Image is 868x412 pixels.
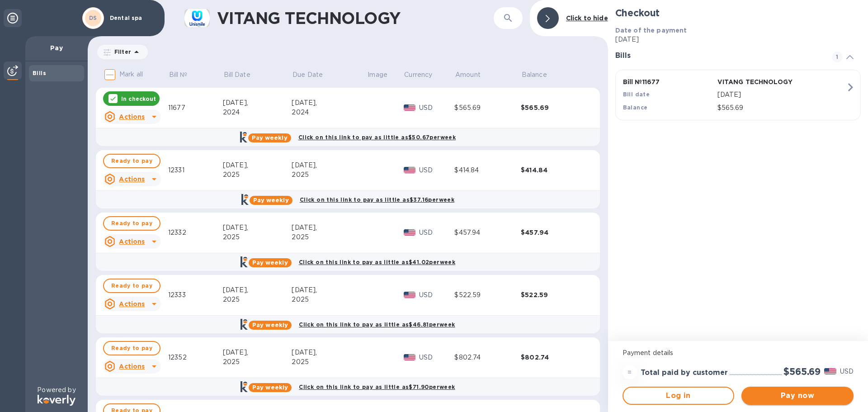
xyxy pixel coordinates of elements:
p: Bill № [169,70,188,80]
img: USD [824,368,836,374]
div: $414.84 [454,166,521,175]
div: 12331 [168,166,223,175]
button: Bill №11677VITANG TECHNOLOGYBill date[DATE]Balance$565.69 [615,70,861,120]
div: [DATE], [223,161,292,170]
b: Click on this link to pay as little as $71.90 per week [299,384,455,390]
span: Log in [631,390,726,401]
div: $565.69 [454,103,521,113]
div: 2025 [223,232,292,242]
p: Currency [404,70,432,80]
b: Date of the payment [615,27,687,34]
div: $522.59 [521,290,587,299]
button: Ready to pay [103,279,160,293]
p: USD [419,228,454,237]
button: Ready to pay [103,216,160,231]
img: USD [404,354,416,360]
b: Bills [33,70,46,76]
div: 11677 [168,103,223,113]
p: $565.69 [717,103,846,113]
div: [DATE], [292,98,367,108]
div: 2025 [223,357,292,367]
p: Pay [33,43,80,52]
span: Amount [455,70,492,80]
b: Click on this link to pay as little as $37.16 per week [300,196,454,203]
p: In checkout [121,95,156,103]
button: Ready to pay [103,154,160,168]
p: USD [419,290,454,300]
p: Bill № 11677 [623,77,714,86]
div: 2025 [292,232,367,242]
div: [DATE], [223,98,292,108]
p: VITANG TECHNOLOGY [717,77,808,86]
h1: VITANG TECHNOLOGY [217,9,455,28]
img: Logo [38,395,75,406]
b: Pay weekly [253,197,289,204]
h3: Total paid by customer [641,369,728,377]
b: Click on this link to pay as little as $50.67 per week [298,134,456,141]
div: 2025 [292,295,367,304]
div: 2025 [292,357,367,367]
span: Bill № [169,70,199,80]
span: Ready to pay [111,280,152,291]
h2: $565.69 [783,366,821,377]
h2: Checkout [615,7,861,19]
div: 2024 [292,108,367,117]
div: $414.84 [521,166,587,175]
div: $457.94 [521,228,587,237]
u: Actions [119,300,145,308]
img: USD [404,229,416,236]
p: Payment details [623,348,854,358]
b: Pay weekly [252,384,288,391]
span: 1 [832,52,843,62]
p: Mark all [119,70,143,79]
b: Pay weekly [252,322,288,328]
p: Filter [111,48,131,56]
img: USD [404,104,416,111]
div: $522.59 [454,290,521,300]
h3: Bills [615,52,821,60]
p: Balance [522,70,547,80]
div: [DATE], [223,348,292,357]
span: Ready to pay [111,156,152,166]
b: Pay weekly [252,134,288,141]
span: Bill Date [224,70,262,80]
span: Due Date [292,70,335,80]
span: Ready to pay [111,218,152,229]
span: Ready to pay [111,343,152,354]
p: Bill Date [224,70,250,80]
div: 12333 [168,290,223,300]
div: 12332 [168,228,223,237]
div: 2025 [223,170,292,180]
p: USD [840,367,854,376]
div: [DATE], [292,223,367,232]
div: = [623,365,637,379]
div: [DATE], [223,285,292,295]
p: [DATE] [717,90,846,99]
u: Actions [119,113,145,120]
b: Click on this link to pay as little as $41.02 per week [299,259,455,265]
b: Balance [623,104,648,111]
div: [DATE], [223,223,292,232]
p: USD [419,353,454,362]
p: Powered by [37,385,75,395]
div: [DATE], [292,285,367,295]
span: Pay now [749,390,846,401]
div: 12352 [168,353,223,362]
b: DS [89,14,97,21]
div: 2025 [223,295,292,304]
u: Actions [119,175,145,183]
u: Actions [119,363,145,370]
b: Click to hide [566,14,608,22]
p: Image [368,70,387,80]
img: USD [404,167,416,173]
div: $457.94 [454,228,521,237]
div: [DATE], [292,348,367,357]
u: Actions [119,238,145,245]
span: Balance [522,70,559,80]
div: [DATE], [292,161,367,170]
button: Pay now [741,387,854,405]
b: Bill date [623,91,650,98]
p: [DATE] [615,35,861,44]
p: USD [419,166,454,175]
